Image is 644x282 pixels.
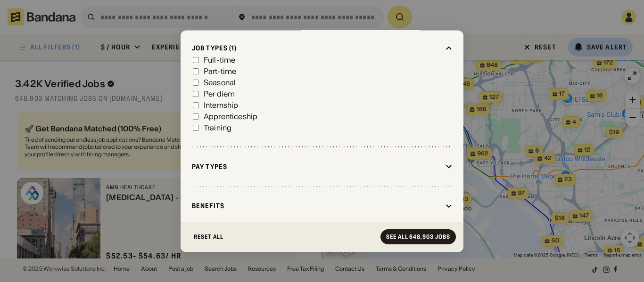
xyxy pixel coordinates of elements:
div: Apprenticeship [204,113,257,121]
div: Full-time [204,56,235,64]
div: Reset All [194,234,223,240]
div: See all 648,903 jobs [386,234,450,240]
div: Per diem [204,90,235,98]
div: Seasonal [204,79,236,87]
div: Internship [204,102,239,109]
div: Job Types (1) [192,44,442,53]
div: Training [204,124,231,132]
div: Part-time [204,68,236,75]
div: Pay Types [192,162,442,171]
div: Benefits [192,202,442,210]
